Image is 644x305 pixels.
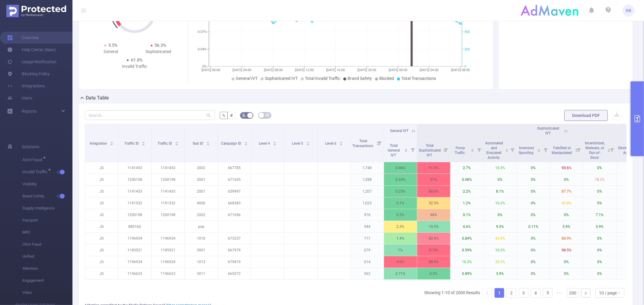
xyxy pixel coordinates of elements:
i: icon: caret-up [142,141,145,143]
i: icon: caret-down [537,150,541,152]
p: 665572 [218,268,251,279]
i: icon: caret-down [273,143,276,145]
a: Users [7,92,32,104]
p: 0.71% [384,268,417,279]
p: 2002 [185,209,218,221]
li: 3 [519,288,528,298]
p: 1196934 [152,233,184,244]
p: 1,025 [351,197,384,209]
p: 668383 [218,197,251,209]
p: 0.89% [450,268,483,279]
li: 200 [567,288,578,298]
i: icon: table [266,113,269,117]
span: Proxy Traffic [455,146,466,155]
span: Integration [90,141,108,146]
span: MRC [22,226,72,238]
p: 10.2% [484,197,517,209]
div: Sort [505,148,509,151]
span: Total Invalid Traffic [305,76,340,81]
p: 87.7% [550,186,583,197]
p: 0% [550,268,583,279]
p: 0% [583,197,616,209]
p: 91.9% [417,162,450,174]
i: icon: caret-up [110,141,114,143]
a: 200 [567,288,578,297]
span: 56.3% [155,43,166,48]
i: Filter menu [409,138,417,162]
p: 0.25% [384,186,417,197]
p: 2001 [185,174,218,185]
span: Total Transactions [352,139,374,148]
p: JS [85,256,118,268]
p: JS [85,162,118,174]
span: Supply Intelligence [22,202,72,214]
p: 78.2% [583,174,616,185]
i: Filter menu [508,138,517,162]
div: Sort [206,141,210,144]
p: 1196934 [118,256,151,268]
span: Campaign ID [221,141,242,146]
div: Sort [273,141,277,144]
p: 0% [583,256,616,268]
span: Incentivized, Malware, or Out-of-Store [585,141,605,160]
p: 1196934 [152,256,184,268]
i: Filter menu [475,138,483,162]
p: 0% [583,244,616,256]
p: 1.4% [384,233,417,244]
a: Integrations [7,80,45,92]
p: 88.8% [417,256,450,268]
p: 30.5% [484,256,517,268]
span: Level 5 [292,141,304,146]
p: 1196934 [118,233,151,244]
p: 1156623 [118,268,151,279]
p: 717 [351,233,384,244]
a: 1 [495,288,504,297]
i: icon: caret-down [339,143,343,145]
i: icon: right [584,291,588,295]
p: 1141453 [152,162,184,174]
i: icon: caret-up [405,148,408,149]
li: 4 [531,288,540,298]
i: icon: bg-colors [242,113,246,117]
p: 0% [517,233,550,244]
span: Invalid Traffic [22,170,50,174]
p: 673237 [218,233,251,244]
p: JS [85,268,118,279]
p: 679419 [218,256,251,268]
span: Traffic ID [124,141,140,146]
p: 97% [417,174,450,185]
p: 0% [550,174,583,185]
p: 0% [583,186,616,197]
i: Filter menu [375,124,384,162]
a: 2 [507,288,516,297]
p: 0% [517,268,550,279]
span: Anti-Fraud [22,158,44,162]
p: JS [85,197,118,209]
tspan: [DATE] 08:00 [264,68,283,72]
p: 90.6% [550,162,583,174]
p: 1013 [185,256,218,268]
p: 671656 [218,209,251,221]
i: icon: down [617,291,621,295]
div: Sort [142,141,145,144]
p: 1200198 [118,174,151,185]
i: icon: caret-down [175,143,178,145]
span: Total General IVT [388,143,400,157]
a: Help Center (New) [7,44,56,56]
div: Sort [110,141,114,144]
div: Sort [607,148,611,151]
img: Protected Media [6,5,66,17]
i: icon: caret-up [175,141,178,143]
span: RB [626,5,631,17]
div: Sort [471,148,474,151]
span: Brand Safety [22,190,72,202]
span: % [222,113,225,118]
span: Automated and Emulated Activity [485,141,503,160]
i: icon: caret-up [505,148,508,149]
span: Visibility [22,178,72,190]
span: 5.5% [109,43,118,48]
span: Passport [22,214,72,226]
p: 0% [517,162,550,174]
span: Falsified or Manipulated [552,146,573,155]
span: Click Fraud [22,238,72,250]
